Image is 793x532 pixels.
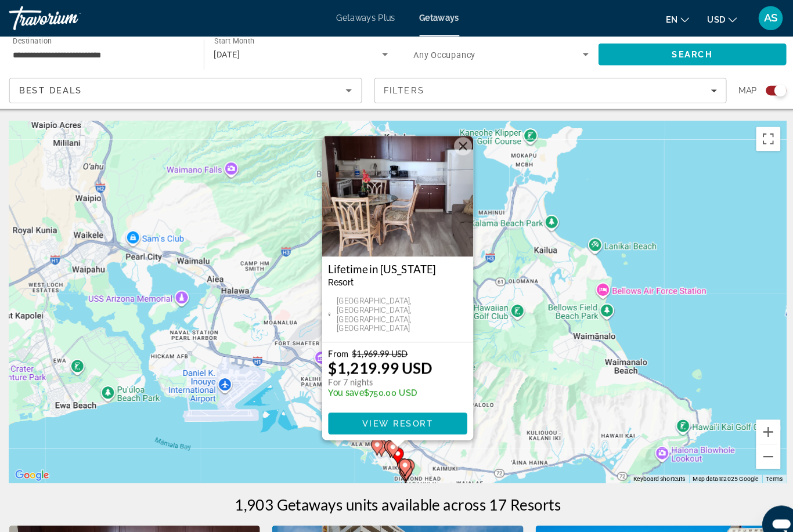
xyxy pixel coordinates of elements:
[741,403,764,426] button: Zoom in
[27,46,195,60] input: Select destination
[33,80,352,94] mat-select: Sort by
[680,457,743,463] span: Map data ©2025 Google
[694,14,711,23] span: USD
[324,131,469,247] img: Lifetime in Hawaii
[374,75,713,99] button: Filters
[740,5,770,30] button: User Menu
[27,35,64,44] span: Destination
[362,402,431,411] span: View Resort
[330,396,463,417] button: View Resort
[654,14,665,23] span: en
[23,2,139,32] a: Travorium
[330,372,364,382] span: You save
[330,372,430,382] p: $750.00 USD
[220,48,246,57] span: [DATE]
[26,449,64,464] a: Open this area in Google Maps (opens a new window)
[450,132,468,149] button: Close
[659,48,699,57] span: Search
[220,36,259,44] span: Start Month
[750,457,766,463] a: Terms (opens in new tab)
[352,335,406,345] span: $1,969.99 USD
[26,449,64,464] img: Google
[330,335,349,345] span: From
[747,486,784,523] iframe: Button to launch messaging window
[330,252,463,264] a: Lifetime in [US_STATE]
[412,48,471,57] span: Any Occupancy
[623,456,673,464] button: Keyboard shortcuts
[383,82,423,92] span: Filters
[741,427,764,450] button: Zoom out
[33,82,93,92] span: Best Deals
[330,345,430,362] p: $1,219.99 USD
[741,122,764,145] button: Toggle fullscreen view
[330,267,354,276] span: Resort
[417,13,456,22] a: Getaways
[694,10,722,27] button: Change currency
[748,12,762,23] span: AS
[240,476,553,493] h1: 1,903 Getaways units available across 17 Resorts
[654,10,676,27] button: Change language
[330,362,430,372] p: For 7 nights
[338,285,463,320] span: [GEOGRAPHIC_DATA], [GEOGRAPHIC_DATA], [GEOGRAPHIC_DATA], [GEOGRAPHIC_DATA]
[589,42,770,63] button: Search
[338,13,394,22] a: Getaways Plus
[724,79,741,95] span: Map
